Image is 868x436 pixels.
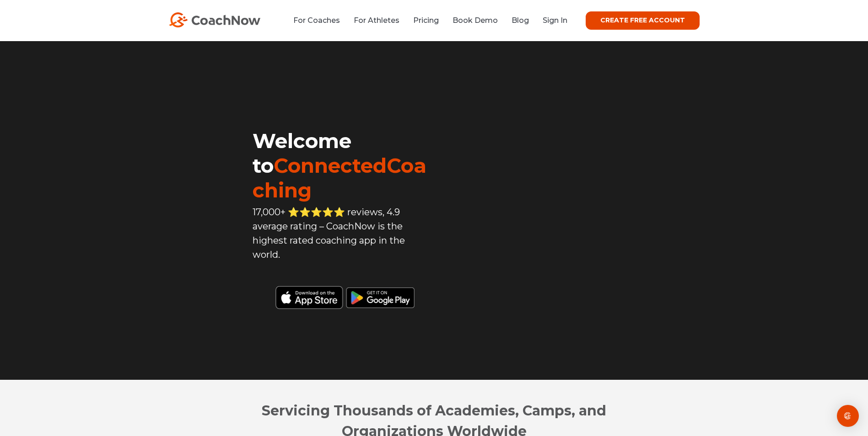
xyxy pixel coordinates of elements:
span: 17,000+ ⭐️⭐️⭐️⭐️⭐️ reviews, 4.9 average rating – CoachNow is the highest rated coaching app in th... [253,207,405,260]
a: For Athletes [354,16,399,25]
h1: Welcome to [253,128,434,202]
a: Pricing [413,16,439,25]
a: Sign In [543,16,567,25]
a: Book Demo [453,16,498,25]
div: Open Intercom Messenger [837,405,859,427]
a: Blog [512,16,529,25]
span: ConnectedCoaching [253,153,426,202]
a: For Coaches [293,16,340,25]
img: CoachNow Logo [169,12,260,27]
img: Black Download CoachNow on the App Store Button [253,282,434,309]
a: CREATE FREE ACCOUNT [586,11,700,30]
